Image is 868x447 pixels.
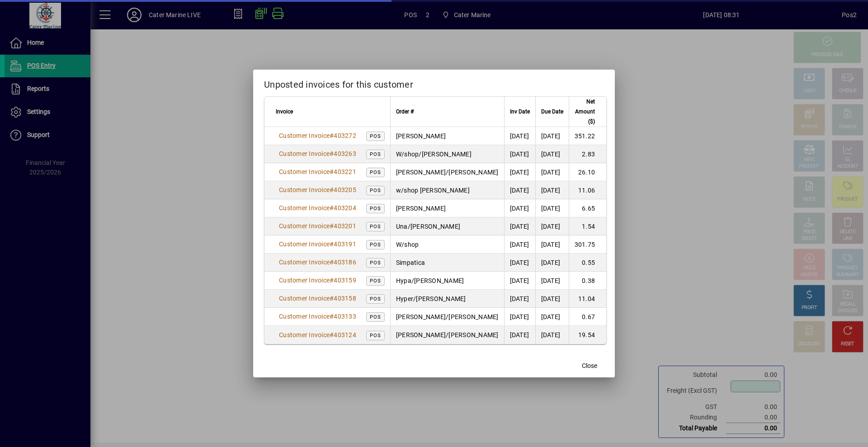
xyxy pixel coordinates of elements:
span: # [330,240,334,248]
span: POS [370,314,381,320]
td: 0.55 [569,254,607,272]
td: [DATE] [504,217,535,235]
td: [DATE] [504,254,535,272]
td: [DATE] [504,272,535,290]
span: 403263 [334,150,356,157]
span: Close [582,361,597,371]
span: [PERSON_NAME]/[PERSON_NAME] [396,331,499,339]
span: Una/[PERSON_NAME] [396,223,460,230]
span: POS [370,133,381,139]
span: Simpatica [396,259,425,266]
span: 403221 [334,168,356,175]
span: 403159 [334,277,356,284]
span: # [330,204,334,212]
span: POS [370,242,381,248]
span: Hypa/[PERSON_NAME] [396,277,464,284]
span: # [330,259,334,266]
span: # [330,186,334,193]
span: Customer Invoice [279,240,330,248]
span: Customer Invoice [279,331,330,339]
td: [DATE] [504,127,535,145]
td: [DATE] [535,308,569,326]
span: Invoice [276,107,293,117]
td: [DATE] [535,199,569,217]
span: # [330,331,334,339]
td: 26.10 [569,163,607,181]
span: Customer Invoice [279,186,330,193]
span: 403201 [334,222,356,230]
span: POS [370,296,381,302]
td: [DATE] [535,163,569,181]
span: POS [370,169,381,175]
span: Inv Date [510,107,530,117]
span: POS [370,260,381,266]
td: [DATE] [535,235,569,254]
span: POS [370,151,381,157]
span: [PERSON_NAME] [396,205,446,212]
span: Customer Invoice [279,259,330,266]
span: 403186 [334,259,356,266]
span: 403124 [334,331,356,339]
span: # [330,168,334,175]
a: Customer Invoice#403201 [276,221,359,231]
span: Customer Invoice [279,168,330,175]
td: [DATE] [535,254,569,272]
td: [DATE] [504,145,535,163]
span: 403158 [334,295,356,302]
td: 11.04 [569,290,607,308]
span: [PERSON_NAME]/[PERSON_NAME] [396,313,499,320]
span: Due Date [541,107,563,117]
td: 0.67 [569,308,607,326]
td: [DATE] [535,127,569,145]
a: Customer Invoice#403124 [276,330,359,340]
span: # [330,132,334,139]
span: Hyper/[PERSON_NAME] [396,295,466,302]
span: [PERSON_NAME]/[PERSON_NAME] [396,169,499,176]
span: # [330,295,334,302]
td: [DATE] [504,163,535,181]
a: Customer Invoice#403263 [276,149,359,159]
a: Customer Invoice#403191 [276,239,359,249]
a: Customer Invoice#403158 [276,293,359,303]
span: POS [370,333,381,339]
td: [DATE] [504,290,535,308]
span: Customer Invoice [279,132,330,139]
span: W/shop [396,241,419,248]
td: [DATE] [504,326,535,344]
span: # [330,313,334,320]
td: [DATE] [504,199,535,217]
td: 6.65 [569,199,607,217]
h2: Unposted invoices for this customer [253,70,615,96]
a: Customer Invoice#403133 [276,311,359,321]
span: [PERSON_NAME] [396,132,446,140]
td: 11.06 [569,181,607,199]
span: POS [370,224,381,230]
td: [DATE] [535,290,569,308]
td: [DATE] [504,235,535,254]
a: Customer Invoice#403159 [276,275,359,285]
td: [DATE] [535,181,569,199]
td: 2.83 [569,145,607,163]
a: Customer Invoice#403272 [276,131,359,141]
span: W/shop/[PERSON_NAME] [396,151,472,158]
span: Customer Invoice [279,295,330,302]
td: 351.22 [569,127,607,145]
span: Net Amount ($) [575,97,595,127]
span: Customer Invoice [279,277,330,284]
td: 19.54 [569,326,607,344]
span: Customer Invoice [279,313,330,320]
a: Customer Invoice#403221 [276,167,359,177]
td: [DATE] [535,145,569,163]
span: 403133 [334,313,356,320]
span: # [330,277,334,284]
td: [DATE] [504,308,535,326]
span: POS [370,206,381,212]
button: Close [575,358,604,374]
span: # [330,222,334,230]
td: [DATE] [535,272,569,290]
span: 403272 [334,132,356,139]
span: 403205 [334,186,356,193]
td: 301.75 [569,235,607,254]
span: w/shop [PERSON_NAME] [396,187,470,194]
span: 403204 [334,204,356,212]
